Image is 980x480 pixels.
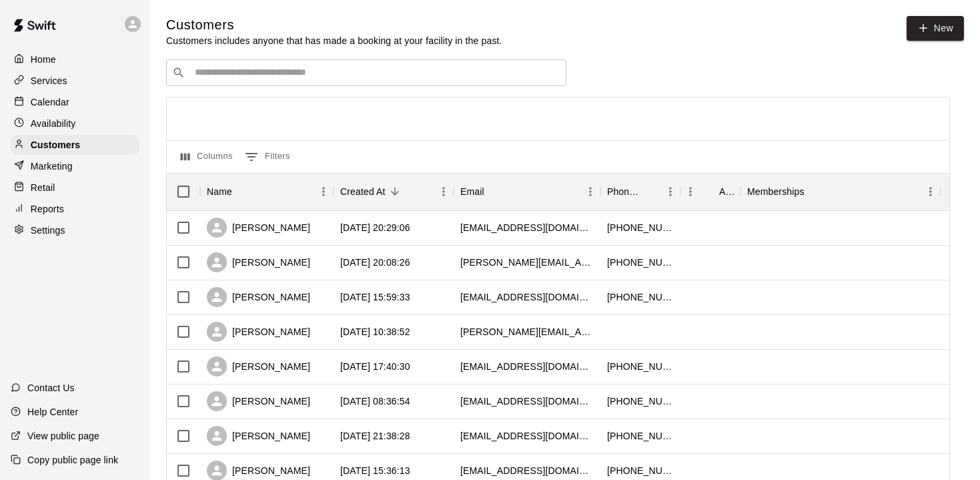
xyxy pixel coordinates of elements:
[454,173,600,210] div: Email
[31,74,67,87] p: Services
[907,16,964,41] a: New
[31,53,56,66] p: Home
[340,173,386,210] div: Created At
[921,182,941,202] button: Menu
[607,256,674,269] div: +19047051928
[386,182,404,201] button: Sort
[31,117,76,130] p: Availability
[484,182,503,201] button: Sort
[340,360,410,373] div: 2025-09-06 17:40:30
[27,381,75,395] p: Contact Us
[207,173,232,210] div: Name
[660,182,680,202] button: Menu
[207,391,310,411] div: [PERSON_NAME]
[31,202,64,216] p: Reports
[11,113,139,134] a: Availability
[600,173,680,210] div: Phone Number
[27,429,99,443] p: View public page
[460,256,594,269] div: katieswinkreid@gmail.com
[207,356,310,377] div: [PERSON_NAME]
[460,360,594,373] div: jessicasurman@icloud.com
[747,173,805,210] div: Memberships
[31,95,69,109] p: Calendar
[460,325,594,338] div: clinton.weishahn@gmail.com
[207,426,310,446] div: [PERSON_NAME]
[166,59,566,86] div: Search customers by name or email
[642,182,660,201] button: Sort
[607,360,674,373] div: +13015123694
[31,181,55,194] p: Retail
[11,178,139,198] a: Retail
[741,173,941,210] div: Memberships
[700,182,719,201] button: Sort
[607,221,674,234] div: +12059107306
[207,322,310,342] div: [PERSON_NAME]
[11,135,139,155] a: Customers
[177,146,236,168] button: Select columns
[460,173,484,210] div: Email
[580,182,600,202] button: Menu
[460,221,594,234] div: m.symons2@icloud.com
[232,182,251,201] button: Sort
[200,173,334,210] div: Name
[340,221,410,234] div: 2025-09-09 20:29:06
[460,429,594,443] div: dipendil@gmail.com
[11,156,139,176] a: Marketing
[340,325,410,338] div: 2025-09-07 10:38:52
[607,290,674,304] div: +17034753484
[334,173,454,210] div: Created At
[166,16,502,34] h5: Customers
[680,182,700,202] button: Menu
[11,199,139,219] a: Reports
[31,160,73,173] p: Marketing
[680,173,741,210] div: Age
[207,287,310,307] div: [PERSON_NAME]
[719,173,734,210] div: Age
[340,429,410,443] div: 2025-09-05 21:38:28
[460,464,594,477] div: mwaderodgers@hotmail.com
[207,252,310,272] div: [PERSON_NAME]
[314,182,334,202] button: Menu
[607,429,674,443] div: +15712839500
[434,182,454,202] button: Menu
[11,92,139,112] a: Calendar
[31,138,80,152] p: Customers
[11,220,139,240] a: Settings
[460,395,594,408] div: dillonholbrook@gmail.com
[166,34,502,47] p: Customers includes anyone that has made a booking at your facility in the past.
[607,464,674,477] div: +17033626379
[27,405,78,419] p: Help Center
[607,395,674,408] div: +13042682567
[460,290,594,304] div: katxlnrltr@gmail.com
[27,453,118,467] p: Copy public page link
[340,464,410,477] div: 2025-09-05 15:36:13
[340,290,410,304] div: 2025-09-09 15:59:33
[11,71,139,91] a: Services
[805,182,823,201] button: Sort
[340,256,410,269] div: 2025-09-09 20:08:26
[11,49,139,69] a: Home
[207,218,310,238] div: [PERSON_NAME]
[241,146,294,168] button: Show filters
[607,173,642,210] div: Phone Number
[31,224,65,237] p: Settings
[340,395,410,408] div: 2025-09-06 08:36:54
